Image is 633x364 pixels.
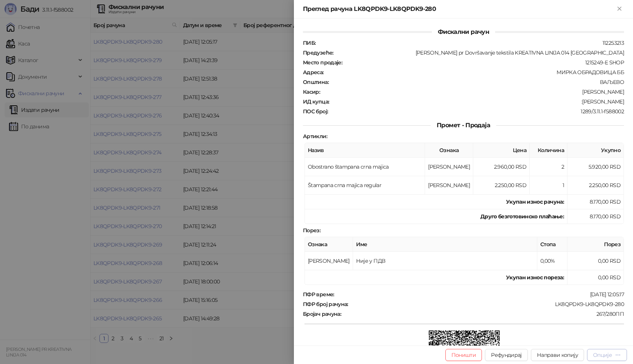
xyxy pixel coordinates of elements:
[303,49,333,56] strong: Предузеће :
[531,349,584,361] button: Направи копију
[425,143,473,158] th: Ознака
[353,252,537,270] td: Није у ПДВ
[303,311,341,317] strong: Бројач рачуна :
[567,209,624,224] td: 8.170,00 RSD
[473,158,530,176] td: 2.960,00 RSD
[329,79,625,85] div: ВАЉЕВО
[335,291,625,298] div: [DATE] 12:05:17
[349,301,625,308] div: LK8QPDK9-LK8QPDK9-280
[425,176,473,195] td: [PERSON_NAME]
[587,349,627,361] button: Опције
[567,176,624,195] td: 2.250,00 RSD
[303,108,328,115] strong: ПОС број :
[334,49,625,56] div: [PERSON_NAME] pr Dovršavanje tekstila KREATIVNA LINIJA 014 [GEOGRAPHIC_DATA]
[567,195,624,209] td: 8.170,00 RSD
[343,59,625,66] div: 1215249-E SHOP
[567,252,624,270] td: 0,00 RSD
[537,252,567,270] td: 0,00%
[537,237,567,252] th: Стопа
[303,40,315,46] strong: ПИБ :
[506,274,564,281] strong: Укупан износ пореза:
[305,252,353,270] td: [PERSON_NAME]
[567,158,624,176] td: 5.920,00 RSD
[303,59,342,66] strong: Место продаје :
[425,158,473,176] td: [PERSON_NAME]
[305,143,425,158] th: Назив
[305,158,425,176] td: Obostrano štampana crna majica
[303,79,329,85] strong: Општина :
[303,133,327,140] strong: Артикли :
[305,237,353,252] th: Ознака
[567,270,624,285] td: 0,00 RSD
[445,349,482,361] button: Поништи
[353,237,537,252] th: Име
[303,5,615,14] div: Преглед рачуна LK8QPDK9-LK8QPDK9-280
[567,237,624,252] th: Порез
[303,227,320,234] strong: Порез :
[329,108,625,115] div: 1289/3.11.1-f588002
[530,158,567,176] td: 2
[480,213,564,220] strong: Друго безготовинско плаћање :
[431,122,496,129] span: Промет - Продаја
[303,69,324,76] strong: Адреса :
[473,176,530,195] td: 2.250,00 RSD
[530,143,567,158] th: Количина
[593,352,612,358] div: Опције
[303,301,348,308] strong: ПФР број рачуна :
[432,28,495,35] span: Фискални рачун
[305,176,425,195] td: Štampana crna majica regular
[324,69,625,76] div: МИРКА ОБРАДОВИЦА ББ
[342,311,625,317] div: 267/280ПП
[330,98,625,105] div: :[PERSON_NAME]
[485,349,528,361] button: Рефундирај
[303,98,329,105] strong: ИД купца :
[321,88,625,95] div: [PERSON_NAME]
[303,291,334,298] strong: ПФР време :
[567,143,624,158] th: Укупно
[506,198,564,205] strong: Укупан износ рачуна :
[537,352,578,358] span: Направи копију
[303,88,320,95] strong: Касир :
[316,40,625,46] div: 112253213
[615,5,624,14] button: Close
[473,143,530,158] th: Цена
[530,176,567,195] td: 1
